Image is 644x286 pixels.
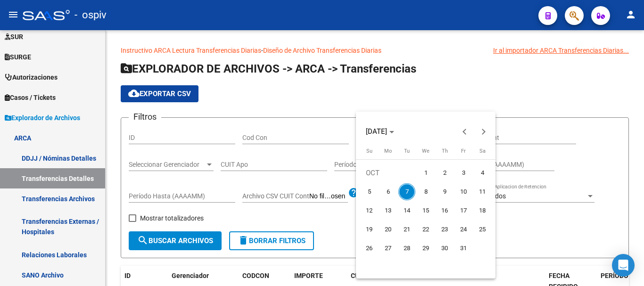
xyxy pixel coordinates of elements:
button: October 23, 2025 [435,220,454,239]
button: October 9, 2025 [435,182,454,201]
span: 28 [398,240,415,257]
span: 12 [361,202,378,219]
span: Th [442,148,448,154]
button: October 6, 2025 [379,182,397,201]
span: 15 [417,202,434,219]
span: 20 [380,221,396,238]
span: 17 [455,202,472,219]
button: October 29, 2025 [416,239,435,258]
button: October 31, 2025 [454,239,473,258]
span: We [422,148,429,154]
span: Su [366,148,372,154]
div: Open Intercom Messenger [612,254,635,277]
button: October 14, 2025 [397,201,416,220]
span: 6 [380,183,396,200]
span: 9 [436,183,453,200]
span: 26 [361,240,378,257]
button: October 19, 2025 [360,220,379,239]
td: OCT [360,163,416,182]
span: 18 [474,202,491,219]
span: 16 [436,202,453,219]
span: 2 [436,164,453,181]
button: October 8, 2025 [416,182,435,201]
button: October 12, 2025 [360,201,379,220]
span: 4 [474,164,491,181]
button: October 13, 2025 [379,201,397,220]
span: 10 [455,183,472,200]
button: Choose month and year [362,123,398,140]
button: October 22, 2025 [416,220,435,239]
span: 19 [361,221,378,238]
span: 5 [361,183,378,200]
button: October 10, 2025 [454,182,473,201]
button: October 16, 2025 [435,201,454,220]
span: Mo [384,148,392,154]
button: October 7, 2025 [397,182,416,201]
span: 25 [474,221,491,238]
button: October 25, 2025 [473,220,492,239]
span: 23 [436,221,453,238]
button: October 17, 2025 [454,201,473,220]
span: 8 [417,183,434,200]
button: October 3, 2025 [454,163,473,182]
span: 14 [398,202,415,219]
span: 11 [474,183,491,200]
span: Fr [461,148,466,154]
span: 13 [380,202,396,219]
button: October 11, 2025 [473,182,492,201]
span: 22 [417,221,434,238]
span: [DATE] [366,127,387,136]
button: Previous month [455,122,474,141]
span: Tu [404,148,410,154]
button: October 15, 2025 [416,201,435,220]
span: 31 [455,240,472,257]
span: 1 [417,164,434,181]
button: October 24, 2025 [454,220,473,239]
button: October 21, 2025 [397,220,416,239]
span: 30 [436,240,453,257]
button: October 18, 2025 [473,201,492,220]
span: 21 [398,221,415,238]
span: 3 [455,164,472,181]
span: 27 [380,240,396,257]
button: October 1, 2025 [416,163,435,182]
span: Sa [479,148,486,154]
button: October 5, 2025 [360,182,379,201]
button: October 2, 2025 [435,163,454,182]
span: 24 [455,221,472,238]
button: October 30, 2025 [435,239,454,258]
span: 29 [417,240,434,257]
button: Next month [474,122,493,141]
button: October 27, 2025 [379,239,397,258]
button: October 26, 2025 [360,239,379,258]
button: October 28, 2025 [397,239,416,258]
button: October 4, 2025 [473,163,492,182]
span: 7 [398,183,415,200]
button: October 20, 2025 [379,220,397,239]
